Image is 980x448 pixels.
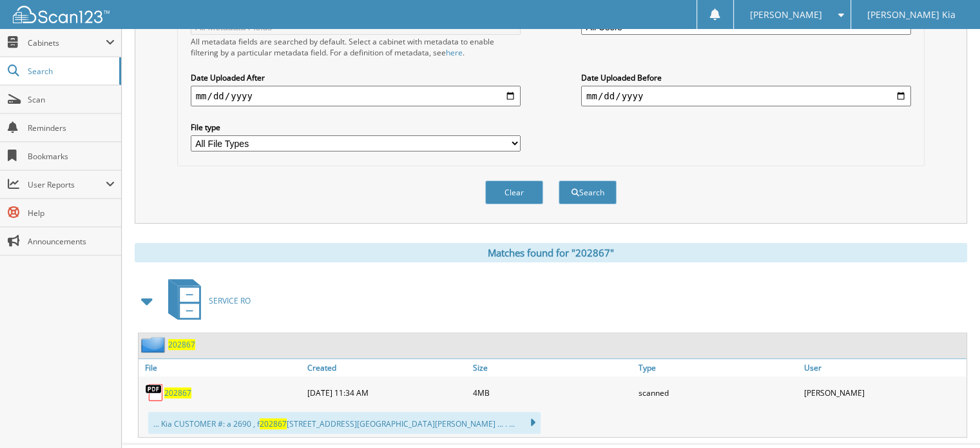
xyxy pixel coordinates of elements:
span: Help [28,208,115,219]
span: [PERSON_NAME] [750,11,822,19]
div: [PERSON_NAME] [801,380,966,405]
button: Search [559,180,617,204]
div: [DATE] 11:34 AM [304,380,470,405]
a: SERVICE RO [160,275,251,326]
img: scan123-logo-white.svg [13,6,110,23]
button: Clear [485,180,543,204]
label: Date Uploaded Before [581,72,911,83]
iframe: Chat Widget [916,386,980,448]
span: Reminders [28,122,115,133]
a: Created [304,359,470,376]
div: 4MB [470,380,635,405]
div: Matches found for "202867" [135,243,967,262]
span: Bookmarks [28,151,115,162]
span: SERVICE RO [209,295,251,306]
span: Cabinets [28,37,106,48]
span: User Reports [28,179,106,190]
a: 202867 [168,339,195,350]
a: 202867 [164,387,191,398]
a: Size [470,359,635,376]
img: PDF.png [145,383,164,402]
input: end [581,86,911,106]
div: scanned [635,380,801,405]
label: File type [191,122,521,133]
span: Search [28,66,113,77]
span: [PERSON_NAME] Kia [867,11,956,19]
a: User [801,359,966,376]
label: Date Uploaded After [191,72,521,83]
div: All metadata fields are searched by default. Select a cabinet with metadata to enable filtering b... [191,36,521,58]
div: ... Kia CUSTOMER #: a 2690 , f [STREET_ADDRESS][GEOGRAPHIC_DATA][PERSON_NAME] ... . ... [148,412,541,434]
img: folder2.png [141,336,168,353]
span: Scan [28,94,115,105]
a: Type [635,359,801,376]
a: File [139,359,304,376]
span: 202867 [260,418,287,429]
input: start [191,86,521,106]
span: Announcements [28,236,115,247]
a: here [446,47,463,58]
